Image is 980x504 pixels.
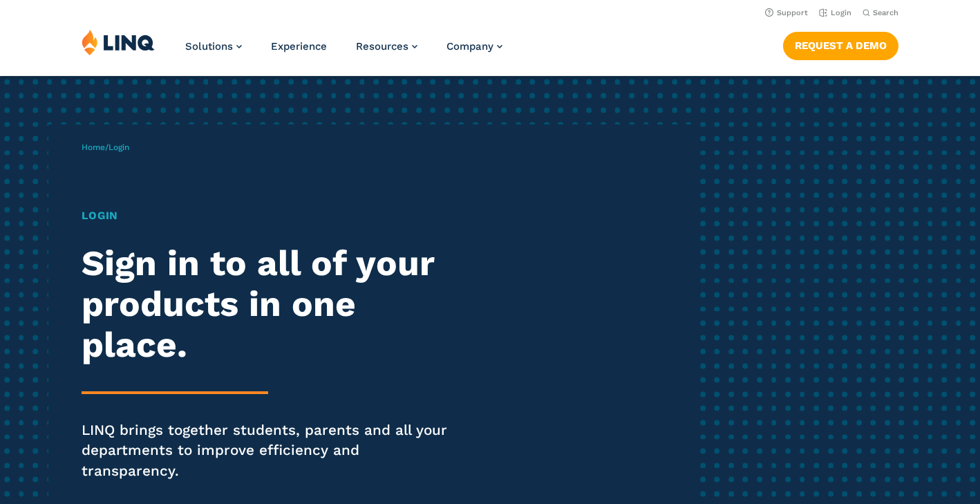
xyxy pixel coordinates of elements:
[446,40,502,53] a: Company
[271,40,327,53] a: Experience
[82,142,105,152] a: Home
[783,29,898,59] nav: Button Navigation
[863,8,898,18] button: Open Search Bar
[82,142,129,152] span: /
[82,420,459,482] p: LINQ brings together students, parents and all your departments to improve efficiency and transpa...
[783,32,898,59] a: Request a Demo
[356,40,417,53] a: Resources
[82,29,155,55] img: LINQ | K‑12 Software
[82,207,459,224] h1: Login
[185,40,242,53] a: Solutions
[109,142,129,152] span: Login
[185,29,502,75] nav: Primary Navigation
[356,40,408,53] span: Resources
[765,8,808,17] a: Support
[185,40,233,53] span: Solutions
[446,40,493,53] span: Company
[873,8,898,17] span: Search
[819,8,851,17] a: Login
[82,243,459,365] h2: Sign in to all of your products in one place.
